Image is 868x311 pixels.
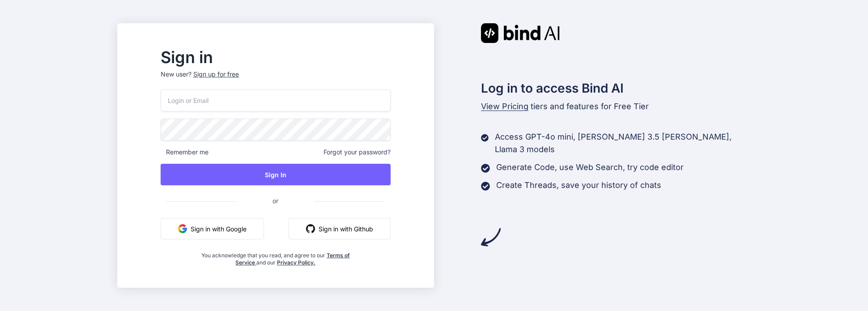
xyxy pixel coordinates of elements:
[481,100,751,113] p: tiers and features for Free Tier
[237,190,314,212] span: or
[481,102,528,111] span: View Pricing
[481,23,560,43] img: Bind AI logo
[496,179,661,192] p: Create Threads, save your history of chats
[193,70,239,79] div: Sign up for free
[495,131,751,156] p: Access GPT-4o mini, [PERSON_NAME] 3.5 [PERSON_NAME], Llama 3 models
[481,227,501,247] img: arrow
[306,224,315,233] img: github
[235,252,350,266] a: Terms of Service
[161,218,264,239] button: Sign in with Google
[161,50,391,64] h2: Sign in
[161,148,208,157] span: Remember me
[289,218,391,239] button: Sign in with Github
[161,164,391,185] button: Sign In
[277,259,315,266] a: Privacy Policy.
[481,79,751,98] h2: Log in to access Bind AI
[161,70,391,89] p: New user?
[496,161,684,174] p: Generate Code, use Web Search, try code editor
[161,89,391,111] input: Login or Email
[323,148,391,157] span: Forgot your password?
[199,247,352,266] div: You acknowledge that you read, and agree to our and our
[178,224,187,233] img: google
